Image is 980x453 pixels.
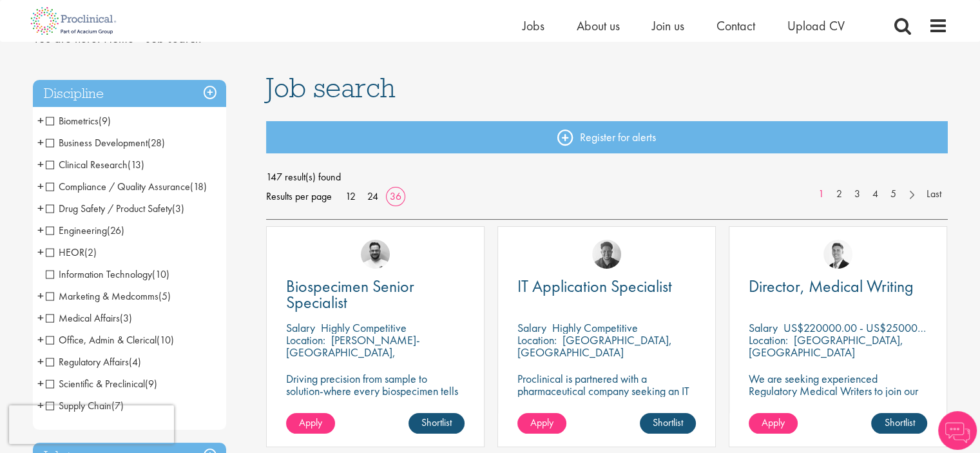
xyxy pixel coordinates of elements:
[716,17,755,34] a: Contact
[46,355,129,369] span: Regulatory Affairs
[46,158,144,171] span: Clinical Research
[37,330,44,349] span: +
[46,114,111,128] span: Biometrics
[266,121,948,153] a: Register for alerts
[107,224,124,237] span: (26)
[286,333,420,372] p: [PERSON_NAME]-[GEOGRAPHIC_DATA], [GEOGRAPHIC_DATA]
[84,246,97,259] span: (2)
[46,311,132,325] span: Medical Affairs
[517,320,546,335] span: Salary
[552,320,638,335] p: Highly Competitive
[46,399,124,412] span: Supply Chain
[286,413,335,434] a: Apply
[286,320,315,335] span: Salary
[120,311,132,325] span: (3)
[361,240,390,269] img: Emile De Beer
[823,240,852,269] img: George Watson
[157,333,174,347] span: (10)
[46,246,84,259] span: HEOR
[517,333,672,360] p: [GEOGRAPHIC_DATA], [GEOGRAPHIC_DATA]
[286,333,325,347] span: Location:
[266,70,396,105] span: Job search
[145,377,157,390] span: (9)
[920,187,948,202] a: Last
[99,114,111,128] span: (9)
[884,187,903,202] a: 5
[148,136,165,149] span: (28)
[341,189,360,203] a: 12
[577,17,620,34] a: About us
[938,411,977,450] img: Chatbot
[37,133,44,152] span: +
[172,202,184,215] span: (3)
[37,308,44,327] span: +
[46,114,99,128] span: Biometrics
[46,267,169,281] span: Information Technology
[46,355,141,369] span: Regulatory Affairs
[517,278,696,294] a: IT Application Specialist
[749,372,927,421] p: We are seeking experienced Regulatory Medical Writers to join our client, a dynamic and growing b...
[408,413,465,434] a: Shortlist
[830,187,849,202] a: 2
[266,187,332,206] span: Results per page
[37,242,44,262] span: +
[46,136,165,149] span: Business Development
[517,372,696,434] p: Proclinical is partnered with a pharmaceutical company seeking an IT Application Specialist to jo...
[385,189,406,203] a: 36
[749,333,903,360] p: [GEOGRAPHIC_DATA], [GEOGRAPHIC_DATA]
[33,80,226,108] h3: Discipline
[46,377,145,390] span: Scientific & Preclinical
[46,202,184,215] span: Drug Safety / Product Safety
[299,416,322,429] span: Apply
[46,224,124,237] span: Engineering
[37,155,44,174] span: +
[46,202,172,215] span: Drug Safety / Product Safety
[129,355,141,369] span: (4)
[523,17,544,34] a: Jobs
[517,275,672,297] span: IT Application Specialist
[128,158,144,171] span: (13)
[848,187,867,202] a: 3
[286,275,414,313] span: Biospecimen Senior Specialist
[286,372,465,409] p: Driving precision from sample to solution-where every biospecimen tells a story of innovation.
[286,278,465,311] a: Biospecimen Senior Specialist
[46,180,207,193] span: Compliance / Quality Assurance
[749,333,788,347] span: Location:
[812,187,831,202] a: 1
[46,333,174,347] span: Office, Admin & Clerical
[866,187,885,202] a: 4
[787,17,845,34] a: Upload CV
[37,352,44,371] span: +
[321,320,407,335] p: Highly Competitive
[46,289,159,303] span: Marketing & Medcomms
[37,111,44,130] span: +
[592,240,621,269] img: Sheridon Lloyd
[46,224,107,237] span: Engineering
[46,377,157,390] span: Scientific & Preclinical
[46,311,120,325] span: Medical Affairs
[762,416,785,429] span: Apply
[640,413,696,434] a: Shortlist
[652,17,684,34] a: Join us
[9,405,174,444] iframe: reCAPTCHA
[266,168,948,187] span: 147 result(s) found
[517,413,566,434] a: Apply
[46,333,157,347] span: Office, Admin & Clerical
[37,198,44,218] span: +
[530,416,553,429] span: Apply
[37,396,44,415] span: +
[46,289,171,303] span: Marketing & Medcomms
[749,320,778,335] span: Salary
[46,136,148,149] span: Business Development
[37,286,44,305] span: +
[159,289,171,303] span: (5)
[37,374,44,393] span: +
[46,399,111,412] span: Supply Chain
[46,246,97,259] span: HEOR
